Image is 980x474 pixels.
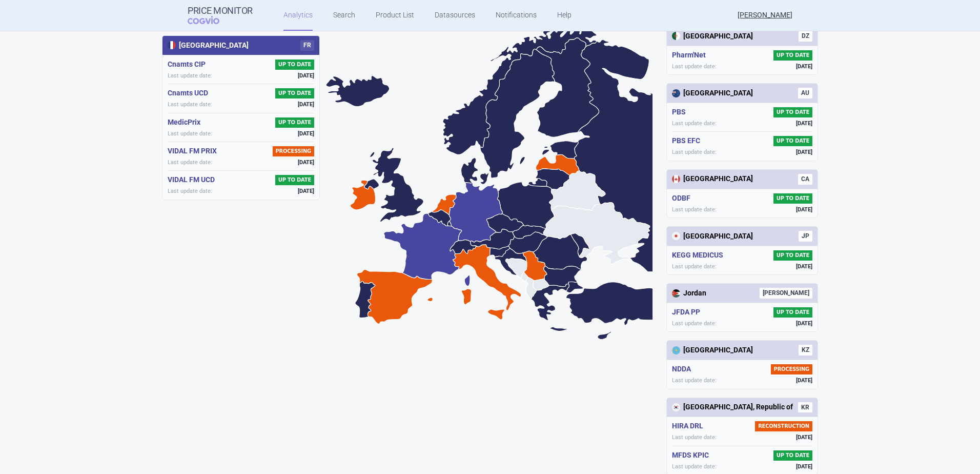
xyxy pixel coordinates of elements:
[275,60,314,70] span: UP TO DATE
[672,402,793,412] div: [GEOGRAPHIC_DATA], Republic of
[298,187,314,195] span: [DATE]
[300,40,314,51] span: FR
[273,146,314,156] span: PROCESSING
[672,136,704,146] h5: PBS EFC
[672,175,680,183] img: Canada
[773,136,812,146] span: UP TO DATE
[796,433,812,441] span: [DATE]
[799,345,812,355] span: KZ
[168,60,210,70] h5: Cnamts CIP
[799,231,812,242] span: JP
[672,320,717,327] span: Last update date:
[672,50,710,61] h5: Pharm'Net
[275,117,314,128] span: UP TO DATE
[188,16,234,24] span: COGVIO
[168,72,212,80] span: Last update date:
[168,41,176,49] img: France
[796,120,812,127] span: [DATE]
[298,159,314,166] span: [DATE]
[672,107,690,117] h5: PBS
[672,346,680,354] img: Kazakhstan
[755,421,812,431] span: RECONSTRUCTION
[672,288,706,299] div: Jordan
[168,88,212,98] h5: Cnamts UCD
[672,250,727,261] h5: KEGG MEDICUS
[672,263,717,270] span: Last update date:
[672,206,717,213] span: Last update date:
[796,320,812,327] span: [DATE]
[798,88,812,98] span: AU
[798,174,812,185] span: CA
[168,101,212,108] span: Last update date:
[168,130,212,137] span: Last update date:
[275,88,314,98] span: UP TO DATE
[773,50,812,61] span: UP TO DATE
[298,72,314,80] span: [DATE]
[771,364,812,374] span: PROCESSING
[796,377,812,384] span: [DATE]
[672,403,680,411] img: Korea, Republic of
[760,288,812,299] span: [PERSON_NAME]
[672,89,680,97] img: Australia
[168,175,219,185] h5: VIDAL FM UCD
[168,146,221,156] h5: VIDAL FM PRIX
[298,101,314,108] span: [DATE]
[672,193,695,204] h5: ODBF
[672,421,707,431] h5: HIRA DRL
[168,159,212,166] span: Last update date:
[188,6,253,16] strong: Price Monitor
[672,120,717,127] span: Last update date:
[298,130,314,137] span: [DATE]
[672,232,680,240] img: Japan
[796,263,812,270] span: [DATE]
[672,174,753,184] div: [GEOGRAPHIC_DATA]
[672,364,695,374] h5: NDDA
[798,402,812,413] span: KR
[672,31,753,42] div: [GEOGRAPHIC_DATA]
[799,31,812,42] span: DZ
[672,289,680,298] img: Jordan
[275,175,314,185] span: UP TO DATE
[773,450,812,461] span: UP TO DATE
[672,148,717,156] span: Last update date:
[796,63,812,70] span: [DATE]
[672,88,753,98] div: [GEOGRAPHIC_DATA]
[672,345,753,355] div: [GEOGRAPHIC_DATA]
[773,107,812,117] span: UP TO DATE
[672,433,717,441] span: Last update date:
[672,307,704,318] h5: JFDA PP
[672,450,713,461] h5: MFDS KPIC
[672,231,753,242] div: [GEOGRAPHIC_DATA]
[188,6,253,25] a: Price MonitorCOGVIO
[672,463,717,470] span: Last update date:
[672,32,680,40] img: Algeria
[796,463,812,470] span: [DATE]
[773,307,812,318] span: UP TO DATE
[672,63,717,70] span: Last update date:
[672,377,717,384] span: Last update date:
[796,148,812,156] span: [DATE]
[773,250,812,261] span: UP TO DATE
[773,193,812,204] span: UP TO DATE
[796,206,812,213] span: [DATE]
[168,117,205,128] h5: MedicPrix
[168,41,249,51] div: [GEOGRAPHIC_DATA]
[168,187,212,195] span: Last update date:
